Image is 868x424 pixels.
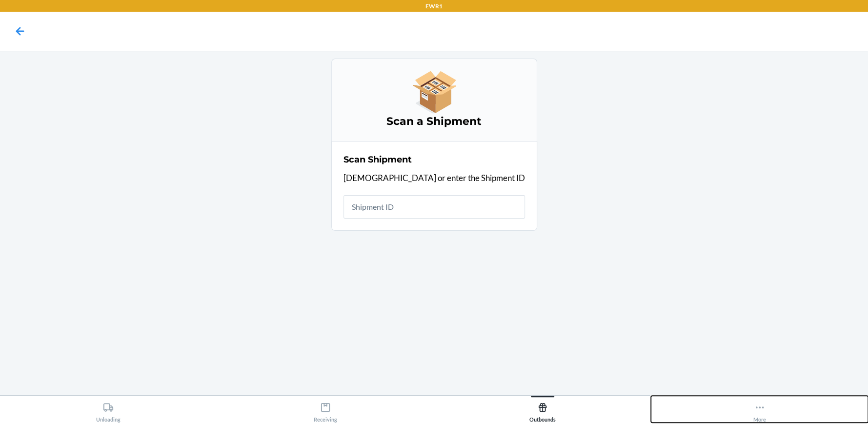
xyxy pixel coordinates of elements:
button: Outbounds [434,396,651,423]
p: [DEMOGRAPHIC_DATA] or enter the Shipment ID [343,172,525,184]
div: Receiving [314,398,337,423]
h2: Scan Shipment [343,153,412,166]
input: Shipment ID [343,195,525,219]
div: Unloading [96,398,121,423]
div: More [753,398,766,423]
div: Outbounds [529,398,556,423]
button: Receiving [217,396,434,423]
h3: Scan a Shipment [343,114,525,129]
p: EWR1 [425,2,443,11]
button: More [651,396,868,423]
